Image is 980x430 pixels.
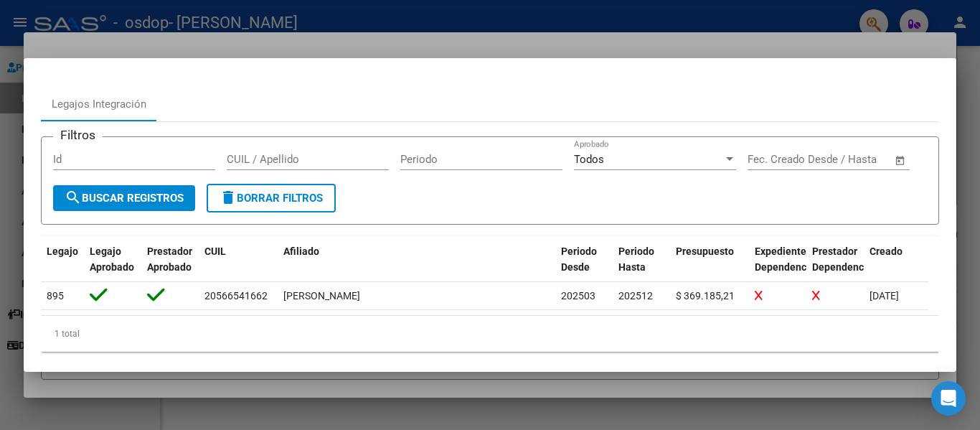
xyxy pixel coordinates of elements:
datatable-header-cell: Periodo Desde [555,236,613,299]
mat-icon: search [65,189,82,206]
div: 1 total [41,316,939,352]
span: [PERSON_NAME] [283,290,360,302]
span: Borrar Filtros [220,192,323,205]
datatable-header-cell: Periodo Hasta [613,236,670,299]
span: Legajo Aprobado [90,246,134,274]
datatable-header-cell: Legajo [41,236,84,299]
datatable-header-cell: Prestador Dependencia [806,236,864,299]
mat-icon: delete [220,189,237,206]
span: Periodo Hasta [618,246,654,274]
div: 895 [47,288,64,304]
span: Periodo Desde [561,246,597,274]
button: Buscar Registros [53,185,195,211]
datatable-header-cell: Prestador Aprobado [141,236,199,299]
span: 202503 [561,290,595,302]
datatable-header-cell: Expediente Dependencia [749,236,806,299]
span: 202512 [618,290,653,302]
button: Borrar Filtros [207,184,336,212]
span: Afiliado [283,246,319,257]
input: End date [807,153,877,166]
span: CUIL [204,246,226,257]
datatable-header-cell: Creado [864,236,928,299]
span: Prestador Dependencia [812,246,872,274]
span: Expediente Dependencia [755,246,815,274]
span: Creado [870,246,903,257]
span: Prestador Aprobado [147,246,192,274]
span: Buscar Registros [65,192,184,205]
span: Todos [574,153,604,166]
datatable-header-cell: Afiliado [278,236,555,299]
span: Legajo [47,246,78,257]
div: Legajos Integración [52,96,146,113]
datatable-header-cell: Presupuesto [670,236,749,299]
datatable-header-cell: CUIL [199,236,278,299]
datatable-header-cell: Legajo Aprobado [84,236,141,299]
span: $ 369.185,21 [676,290,735,302]
input: Start date [748,153,794,166]
span: [DATE] [870,290,899,302]
div: Open Intercom Messenger [931,381,966,416]
span: Presupuesto [676,246,734,257]
h3: Filtros [53,126,103,144]
button: Open calendar [892,152,909,169]
div: 20566541662 [204,288,268,304]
